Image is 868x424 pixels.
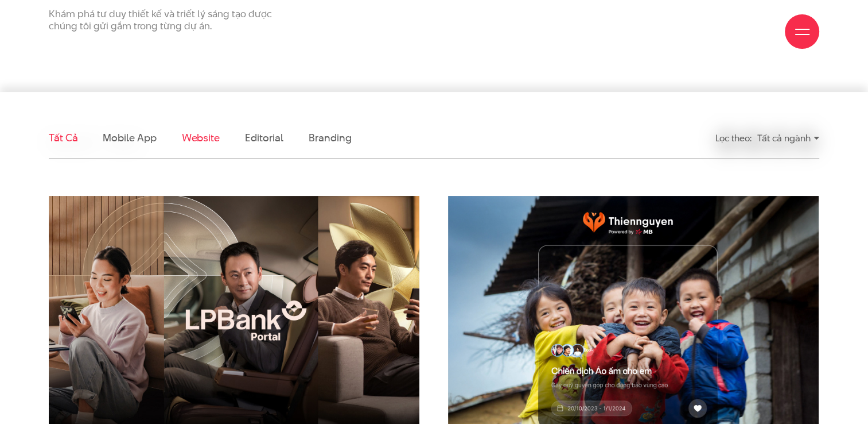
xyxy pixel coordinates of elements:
a: Website [182,130,220,145]
div: Tất cả ngành [757,128,819,148]
a: Branding [309,130,351,145]
a: Mobile app [103,130,156,145]
a: Editorial [245,130,283,145]
a: Tất cả [49,130,77,145]
div: Lọc theo: [715,128,752,148]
